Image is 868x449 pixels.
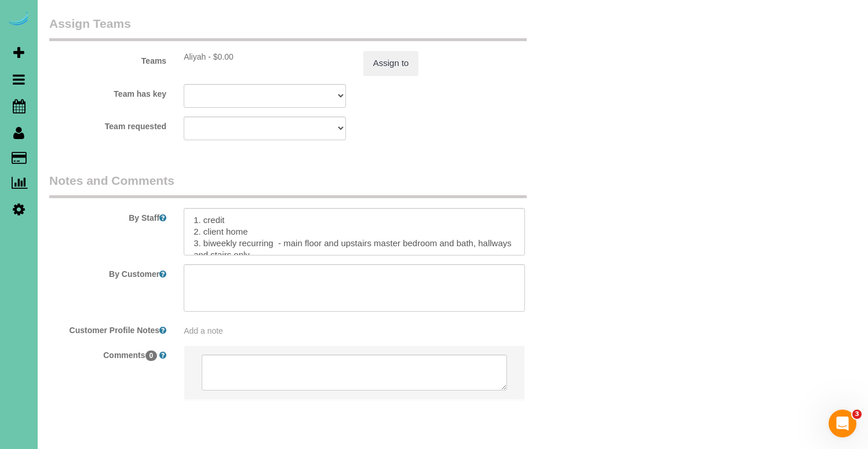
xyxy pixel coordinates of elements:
[184,51,346,63] div: 3.25 hours x $0.00/hour
[852,410,862,419] span: 3
[41,208,175,224] label: By Staff
[829,410,856,437] iframe: Intercom live chat
[41,84,175,100] label: Team has key
[41,345,175,361] label: Comments
[41,116,175,132] label: Team requested
[49,15,527,41] legend: Assign Teams
[145,351,158,361] span: 0
[363,51,419,75] button: Assign to
[7,12,30,28] img: Automaid Logo
[41,51,175,67] label: Teams
[184,326,223,335] span: Add a note
[41,320,175,336] label: Customer Profile Notes
[41,264,175,280] label: By Customer
[49,172,527,198] legend: Notes and Comments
